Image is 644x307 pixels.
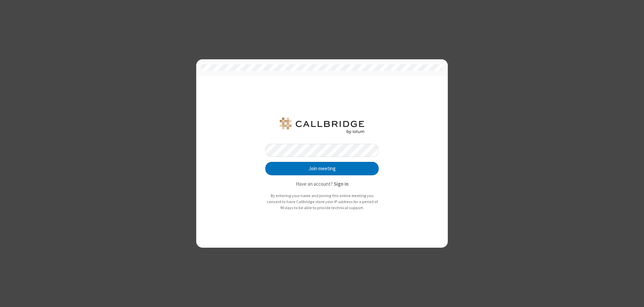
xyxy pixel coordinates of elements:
p: Have an account? [265,180,379,188]
button: Join meeting [265,162,379,175]
button: Sign in [334,180,348,188]
strong: Sign in [334,181,348,187]
p: By entering your name and joining this online meeting you consent to have Callbridge store your I... [265,193,379,210]
img: QA Selenium DO NOT DELETE OR CHANGE [278,118,366,134]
